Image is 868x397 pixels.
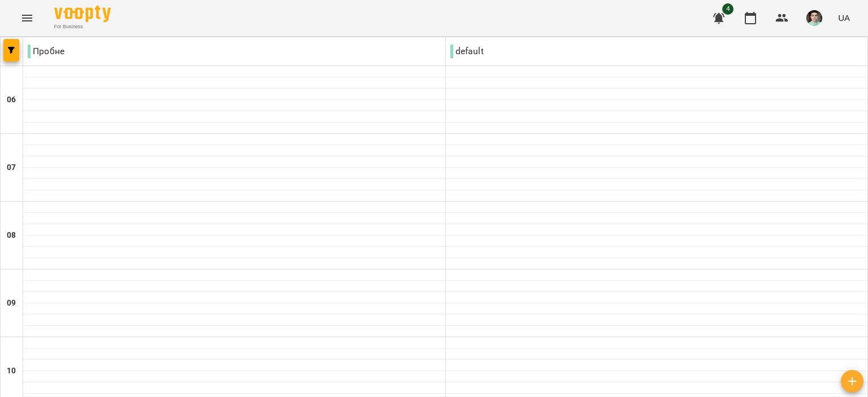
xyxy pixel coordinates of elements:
[7,365,16,377] h6: 10
[14,5,41,32] button: Menu
[7,162,16,174] h6: 07
[7,229,16,242] h6: 08
[841,370,863,392] button: Створити урок
[450,45,484,58] p: default
[54,23,111,30] span: For Business
[838,12,850,24] span: UA
[806,10,822,26] img: 8482cb4e613eaef2b7d25a10e2b5d949.jpg
[7,297,16,309] h6: 09
[722,3,734,15] span: 4
[7,94,16,106] h6: 06
[54,6,111,22] img: Voopty Logo
[28,45,64,58] p: Пробне
[834,7,854,28] button: UA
